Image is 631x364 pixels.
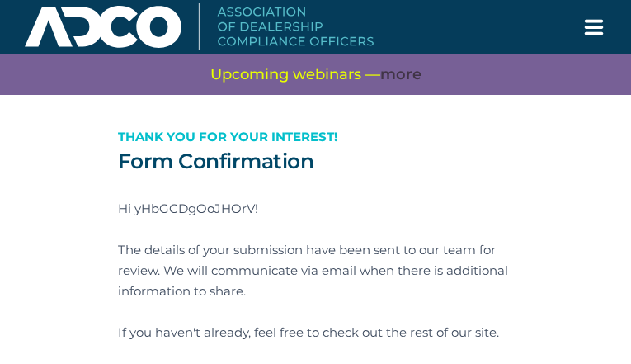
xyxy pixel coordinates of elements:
a: more [380,64,421,85]
p: The details of your submission have been sent to our team for review. We will communicate via ema... [118,239,514,301]
img: Association of Dealership Compliance Officers logo [25,3,374,50]
span: Upcoming webinars — [210,64,421,85]
p: Thank you for your interest! [118,126,514,147]
p: Hi yHbGCDgOoJHOrV! [118,198,514,219]
p: If you haven't already, feel free to check out the rest of our site. [118,322,514,343]
h2: Form Confirmation [118,149,514,173]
